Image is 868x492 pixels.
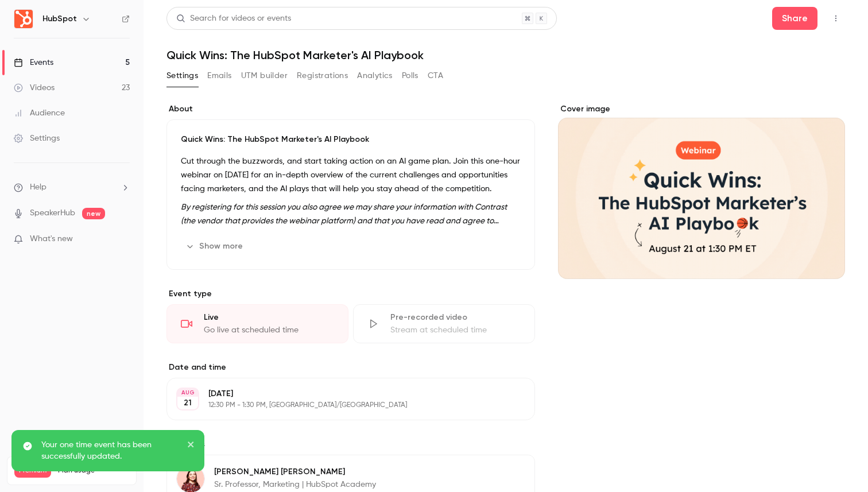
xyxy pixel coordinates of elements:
label: Speakers [166,439,535,450]
iframe: Noticeable Trigger [116,234,130,245]
label: About [166,103,535,115]
span: What's new [30,233,73,245]
p: [PERSON_NAME] [PERSON_NAME] [214,466,376,478]
label: Date and time [166,362,535,373]
section: Cover image [558,103,845,279]
button: Emails [207,67,231,85]
li: help-dropdown-opener [14,181,130,193]
div: Audience [14,107,65,119]
div: AUG [177,389,198,397]
div: Pre-recorded video [390,312,521,323]
button: Settings [166,67,198,85]
div: Search for videos or events [176,13,291,25]
p: Event type [166,288,535,300]
button: Show more [181,237,250,255]
p: Cut through the buzzwords, and start taking action on an AI game plan. Join this one-hour webinar... [181,154,521,196]
div: Go live at scheduled time [204,324,334,336]
p: [DATE] [208,388,474,400]
button: Registrations [297,67,348,85]
div: Stream at scheduled time [390,324,521,336]
button: Analytics [357,67,393,85]
button: Polls [402,67,418,85]
div: LiveGo live at scheduled time [166,304,348,343]
div: Events [14,57,53,68]
label: Cover image [558,103,845,115]
button: close [187,439,195,453]
button: Share [772,7,817,30]
h6: HubSpot [42,13,77,25]
div: Live [204,312,334,323]
span: new [82,208,105,219]
button: UTM builder [241,67,288,85]
p: 21 [184,397,192,409]
button: CTA [428,67,443,85]
span: Help [30,181,46,193]
a: SpeakerHub [30,207,75,219]
div: Settings [14,133,60,144]
p: Your one time event has been successfully updated. [41,439,179,462]
img: HubSpot [14,10,33,28]
em: By registering for this session you also agree we may share your information with Contrast (the v... [181,203,507,239]
p: Quick Wins: The HubSpot Marketer's AI Playbook [181,134,521,145]
div: Videos [14,82,55,94]
p: 12:30 PM - 1:30 PM, [GEOGRAPHIC_DATA]/[GEOGRAPHIC_DATA] [208,401,474,410]
div: Pre-recorded videoStream at scheduled time [353,304,535,343]
h1: Quick Wins: The HubSpot Marketer's AI Playbook [166,48,845,62]
p: Sr. Professor, Marketing | HubSpot Academy [214,479,376,490]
